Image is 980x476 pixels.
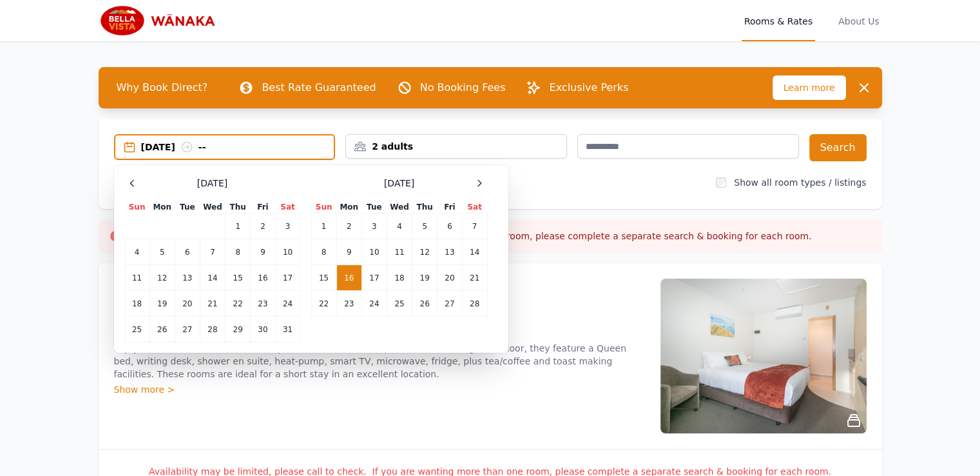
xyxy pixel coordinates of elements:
td: 23 [251,291,275,317]
td: 26 [412,291,437,317]
td: 10 [275,239,300,265]
th: Sun [311,201,336,213]
td: 17 [275,265,300,291]
div: [DATE] -- [141,141,334,154]
td: 20 [175,291,200,317]
td: 2 [251,213,275,239]
td: 10 [361,239,387,265]
th: Mon [336,201,361,213]
td: 3 [275,213,300,239]
td: 4 [124,239,149,265]
td: 7 [462,213,487,239]
td: 13 [437,239,462,265]
th: Thu [412,201,437,213]
td: 1 [311,213,336,239]
th: Thu [226,201,251,213]
td: 23 [336,291,361,317]
td: 22 [311,291,336,317]
p: No Booking Fees [420,80,506,95]
td: 21 [200,291,225,317]
td: 5 [149,239,175,265]
td: 27 [175,317,200,342]
th: Wed [200,201,225,213]
td: 30 [251,317,275,342]
td: 3 [361,213,387,239]
p: Enjoy mountain views from our Compact Studios. Located upstairs and on the ground floor, they fea... [114,342,645,381]
label: Show all room types / listings [734,177,866,188]
td: 1 [226,213,251,239]
img: Bella Vista Wanaka [99,5,222,36]
td: 12 [149,265,175,291]
td: 16 [251,265,275,291]
td: 7 [200,239,225,265]
td: 31 [275,317,300,342]
td: 14 [200,265,225,291]
td: 15 [226,265,251,291]
td: 26 [149,317,175,342]
td: 16 [336,265,361,291]
span: [DATE] [384,177,414,190]
td: 4 [387,213,412,239]
td: 15 [311,265,336,291]
td: 18 [124,291,149,317]
th: Wed [387,201,412,213]
p: Exclusive Perks [549,80,628,95]
span: Why Book Direct? [106,75,218,101]
td: 13 [175,265,200,291]
button: Search [809,134,867,161]
td: 5 [412,213,437,239]
td: 9 [336,239,361,265]
td: 29 [226,317,251,342]
span: Learn more [773,75,846,100]
td: 21 [462,265,487,291]
p: Best Rate Guaranteed [262,80,376,95]
td: 17 [361,265,387,291]
td: 9 [251,239,275,265]
td: 27 [437,291,462,317]
td: 20 [437,265,462,291]
td: 25 [387,291,412,317]
th: Mon [149,201,175,213]
div: Show more > [114,383,645,396]
th: Tue [361,201,387,213]
th: Tue [175,201,200,213]
td: 6 [175,239,200,265]
td: 12 [412,239,437,265]
td: 8 [311,239,336,265]
th: Fri [437,201,462,213]
span: [DATE] [197,177,227,190]
td: 28 [462,291,487,317]
td: 2 [336,213,361,239]
td: 8 [226,239,251,265]
td: 6 [437,213,462,239]
th: Sat [275,201,300,213]
td: 11 [124,265,149,291]
th: Sun [124,201,149,213]
th: Fri [251,201,275,213]
td: 11 [387,239,412,265]
div: 2 adults [346,140,566,153]
td: 24 [361,291,387,317]
td: 19 [149,291,175,317]
td: 19 [412,265,437,291]
th: Sat [462,201,487,213]
td: 28 [200,317,225,342]
td: 18 [387,265,412,291]
td: 22 [226,291,251,317]
td: 24 [275,291,300,317]
td: 14 [462,239,487,265]
td: 25 [124,317,149,342]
